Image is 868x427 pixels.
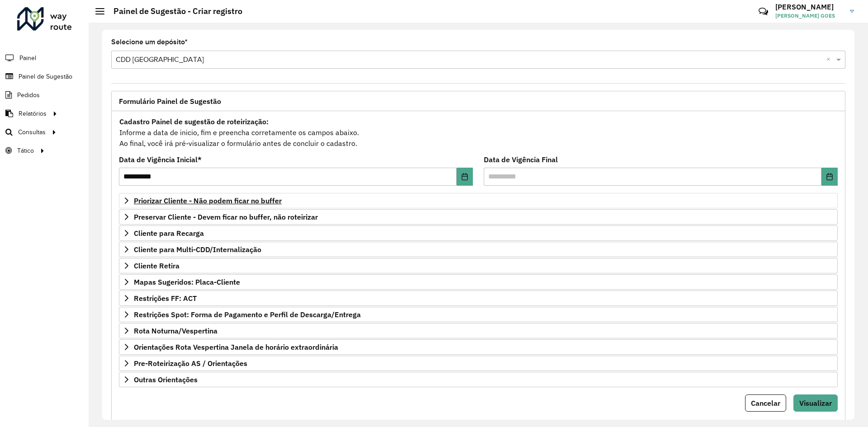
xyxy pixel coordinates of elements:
[19,53,36,63] span: Painel
[119,193,838,208] a: Priorizar Cliente - Não podem ficar no buffer
[751,399,780,408] span: Cancelar
[134,230,204,237] span: Cliente para Recarga
[119,209,838,225] a: Preservar Cliente - Devem ficar no buffer, não roteirizar
[826,54,834,65] span: Clear all
[821,168,838,186] button: Choose Date
[134,262,179,269] span: Cliente Retira
[119,356,838,371] a: Pre-Roteirização AS / Orientações
[104,6,242,16] h2: Painel de Sugestão - Criar registro
[119,116,838,149] div: Informe a data de inicio, fim e preencha corretamente os campos abaixo. Ao final, você irá pré-vi...
[119,307,838,322] a: Restrições Spot: Forma de Pagamento e Perfil de Descarga/Entrega
[19,72,72,81] span: Painel de Sugestão
[134,295,197,302] span: Restrições FF: ACT
[134,278,240,286] span: Mapas Sugeridos: Placa-Cliente
[119,339,838,355] a: Orientações Rota Vespertina Janela de horário extraordinária
[119,117,269,126] strong: Cadastro Painel de sugestão de roteirização:
[111,37,188,47] label: Selecione um depósito
[484,154,558,165] label: Data de Vigência Final
[745,394,786,412] button: Cancelar
[754,2,773,21] a: Contato Rápido
[18,127,46,137] span: Consultas
[134,213,318,221] span: Preservar Cliente - Devem ficar no buffer, não roteirizar
[134,327,217,334] span: Rota Noturna/Vespertina
[119,225,838,241] a: Cliente para Recarga
[134,343,338,351] span: Orientações Rota Vespertina Janela de horário extraordinária
[19,109,47,118] span: Relatórios
[134,376,198,383] span: Outras Orientações
[119,372,838,387] a: Outras Orientações
[134,311,361,318] span: Restrições Spot: Forma de Pagamento e Perfil de Descarga/Entrega
[119,154,202,165] label: Data de Vigência Inicial
[119,323,838,338] a: Rota Noturna/Vespertina
[119,274,838,290] a: Mapas Sugeridos: Placa-Cliente
[134,197,282,204] span: Priorizar Cliente - Não podem ficar no buffer
[17,146,34,155] span: Tático
[17,90,40,100] span: Pedidos
[793,394,838,412] button: Visualizar
[775,12,843,20] span: [PERSON_NAME] GOES
[119,242,838,257] a: Cliente para Multi-CDD/Internalização
[134,360,247,367] span: Pre-Roteirização AS / Orientações
[775,3,843,11] h3: [PERSON_NAME]
[119,98,221,105] span: Formulário Painel de Sugestão
[799,399,832,408] span: Visualizar
[119,291,838,306] a: Restrições FF: ACT
[134,246,261,253] span: Cliente para Multi-CDD/Internalização
[457,168,473,186] button: Choose Date
[119,258,838,273] a: Cliente Retira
